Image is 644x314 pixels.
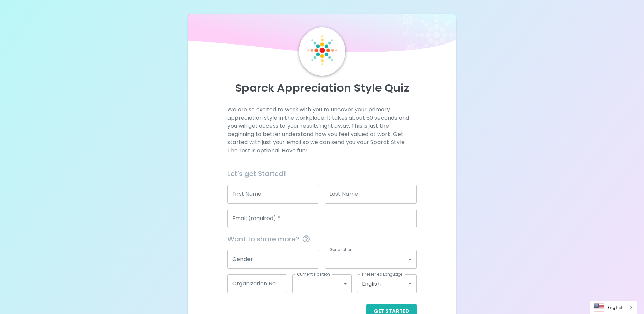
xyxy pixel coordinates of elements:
[297,271,330,277] label: Current Position
[227,233,417,244] span: Want to share more?
[329,247,353,252] label: Generation
[196,81,448,95] p: Sparck Appreciation Style Quiz
[590,301,637,314] aside: Language selected: English
[362,271,403,277] label: Preferred Language
[590,301,637,314] div: Language
[357,274,417,293] div: English
[227,168,417,179] h6: Let's get Started!
[307,35,337,65] img: Sparck Logo
[302,235,310,243] svg: This information is completely confidential and only used for aggregated appreciation studies at ...
[590,301,637,314] a: English
[188,14,456,56] img: wave
[227,106,417,155] p: We are so excited to work with you to uncover your primary appreciation style in the workplace. I...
